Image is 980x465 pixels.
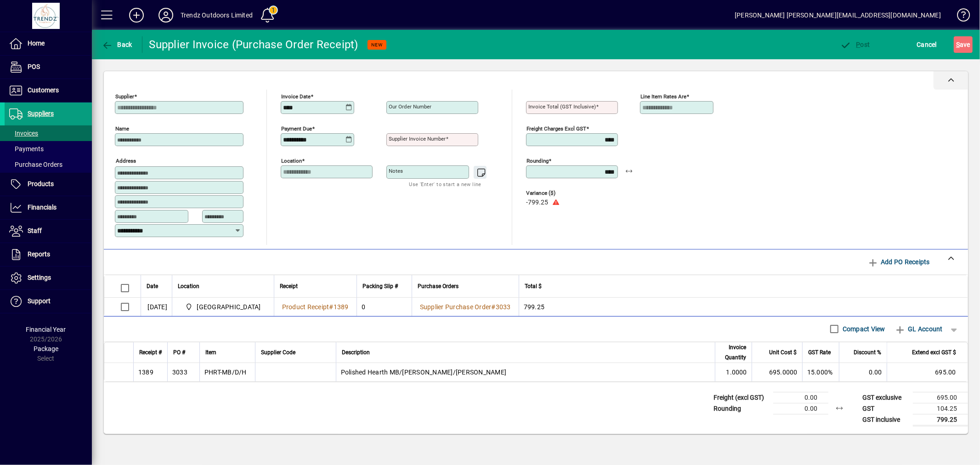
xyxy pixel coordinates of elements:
span: New Plymouth [181,301,265,312]
a: Customers [5,79,92,102]
span: S [956,41,960,48]
a: Support [5,290,92,313]
span: 3033 [496,303,511,311]
a: Invoices [5,125,92,141]
span: Customers [28,86,59,94]
mat-label: Supplier [115,93,134,100]
span: [DATE] [148,302,168,312]
span: Settings [28,274,51,281]
span: Description [342,347,370,357]
div: Packing Slip # [363,281,406,291]
span: Purchase Orders [418,281,459,291]
a: Products [5,173,92,196]
span: Variance ($) [526,190,581,196]
span: Product Receipt [282,303,329,311]
span: Extend excl GST $ [912,347,956,357]
mat-label: Name [115,125,129,132]
span: Support [28,297,51,305]
td: 0.00 [773,403,828,414]
mat-label: Location [281,158,302,164]
span: Payments [9,145,44,153]
span: P [856,41,861,48]
mat-hint: Use 'Enter' to start a new line [409,179,482,189]
span: PO # [173,347,185,357]
td: 695.00 [913,392,968,403]
button: Back [99,36,135,53]
div: [PERSON_NAME] [PERSON_NAME][EMAIL_ADDRESS][DOMAIN_NAME] [735,8,941,23]
mat-label: Freight charges excl GST [527,125,586,132]
mat-label: Supplier invoice number [389,136,446,142]
span: Products [28,180,54,187]
span: Package [34,345,58,352]
span: Total $ [525,281,542,291]
td: 1.0000 [715,363,752,381]
button: Post [838,36,872,53]
a: Purchase Orders [5,157,92,172]
span: Unit Cost $ [769,347,797,357]
mat-label: Notes [389,168,403,174]
span: Add PO Receipts [867,255,930,269]
a: Reports [5,243,92,266]
span: Financials [28,204,57,211]
span: Suppliers [28,110,54,117]
span: Staff [28,227,42,234]
span: Item [205,347,216,357]
span: # [329,303,334,311]
a: Settings [5,267,92,289]
td: 0.00 [773,392,828,403]
mat-label: Line item rates are [640,93,686,100]
a: Home [5,32,92,55]
td: 695.0000 [752,363,802,381]
span: Invoice Quantity [721,342,746,363]
td: 1389 [133,363,167,381]
span: Back [102,41,132,48]
mat-label: Invoice Total (GST inclusive) [528,103,596,110]
span: Invoices [9,130,38,137]
td: 695.00 [887,363,968,381]
div: PHRT-MB/D/H [204,368,247,377]
mat-label: Invoice date [281,93,311,100]
a: Payments [5,141,92,157]
a: Product Receipt#1389 [279,302,352,312]
div: Trendz Outdoors Limited [181,8,253,23]
mat-label: Rounding [527,158,549,164]
span: Location [178,281,199,291]
td: 3033 [167,363,199,381]
td: Freight (excl GST) [709,392,773,403]
td: 799.25 [519,298,968,316]
span: # [492,303,496,311]
a: Knowledge Base [950,2,969,32]
div: Supplier Invoice (Purchase Order Receipt) [149,37,358,52]
span: POS [28,63,40,70]
span: Supplier Code [261,347,295,357]
button: Add PO Receipts [864,254,934,270]
span: Packing Slip # [363,281,398,291]
span: 1389 [334,303,349,311]
span: Discount % [854,347,881,357]
a: Supplier Purchase Order#3033 [417,302,514,312]
a: Staff [5,220,92,243]
td: 104.25 [913,403,968,414]
span: Financial Year [26,326,66,333]
a: Financials [5,196,92,219]
span: Cancel [917,37,937,52]
button: Save [954,36,973,53]
span: Date [147,281,158,291]
td: Polished Hearth MB/[PERSON_NAME]/[PERSON_NAME] [336,363,715,381]
span: -799.25 [526,199,548,206]
span: [GEOGRAPHIC_DATA] [197,302,261,312]
td: GST exclusive [858,392,913,403]
td: 0.00 [839,363,887,381]
span: GL Account [895,322,943,336]
td: 15.000% [802,363,839,381]
td: 799.25 [913,414,968,425]
button: Profile [151,7,181,23]
td: GST inclusive [858,414,913,425]
td: Rounding [709,403,773,414]
td: 0 [357,298,412,316]
span: Supplier Purchase Order [420,303,492,311]
div: Total $ [525,281,956,291]
label: Compact View [841,324,885,334]
div: Date [147,281,166,291]
a: POS [5,56,92,79]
